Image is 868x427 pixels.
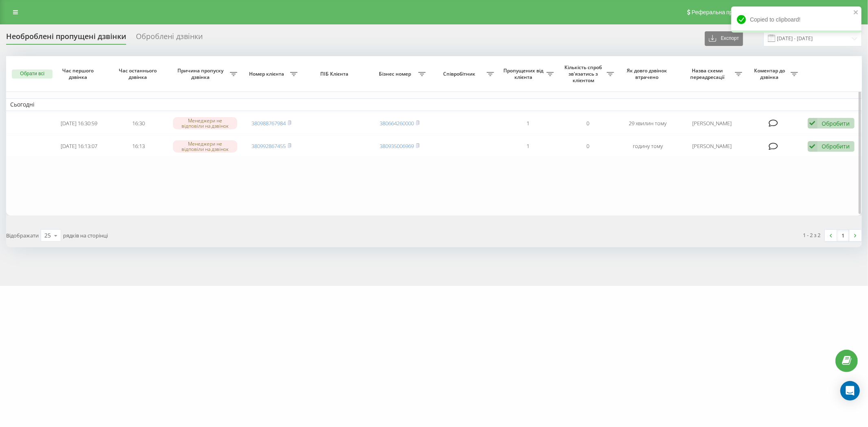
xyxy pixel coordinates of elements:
td: годину тому [618,135,678,157]
td: [PERSON_NAME] [678,135,746,157]
div: 25 [44,231,51,240]
span: Назва схеми переадресації [682,68,735,80]
div: Copied to clipboard! [731,7,861,33]
td: 16:13 [109,135,168,157]
a: 380988767984 [251,120,286,127]
td: [PERSON_NAME] [678,113,746,134]
td: 29 хвилин тому [618,113,678,134]
a: 1 [837,230,849,241]
span: Номер клієнта [245,71,290,77]
span: Пропущених від клієнта [502,68,547,80]
td: [DATE] 16:30:59 [49,113,109,134]
span: Кількість спроб зв'язатись з клієнтом [562,64,606,83]
td: 16:30 [109,113,168,134]
td: 0 [558,135,618,157]
span: Реферальна програма [692,9,752,15]
div: Обробити [822,120,850,127]
div: Менеджери не відповіли на дзвінок [173,117,237,129]
div: Оброблені дзвінки [136,32,203,45]
span: Коментар до дзвінка [750,68,791,80]
td: [DATE] 16:13:07 [49,135,109,157]
td: 0 [558,113,618,134]
span: Співробітник [434,71,487,77]
div: Менеджери не відповіли на дзвінок [173,140,237,152]
div: Необроблені пропущені дзвінки [6,32,126,45]
span: Час першого дзвінка [56,68,102,80]
div: 1 - 2 з 2 [803,231,821,239]
a: 380664260000 [380,120,414,127]
span: Час останнього дзвінка [116,68,162,80]
button: Обрати всі [12,70,52,78]
span: Бізнес номер [374,71,418,77]
td: 1 [498,135,558,157]
a: 380992867455 [251,142,286,150]
td: 1 [498,113,558,134]
td: Сьогодні [6,98,862,111]
div: Open Intercom Messenger [840,381,860,401]
div: Обробити [822,142,850,150]
span: Причина пропуску дзвінка [173,68,230,80]
a: 380935006969 [380,142,414,150]
span: ПІБ Клієнта [308,71,363,77]
button: close [853,9,859,17]
span: Як довго дзвінок втрачено [625,68,671,80]
button: Експорт [705,31,743,46]
span: Відображати [6,232,39,239]
span: рядків на сторінці [63,232,108,239]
